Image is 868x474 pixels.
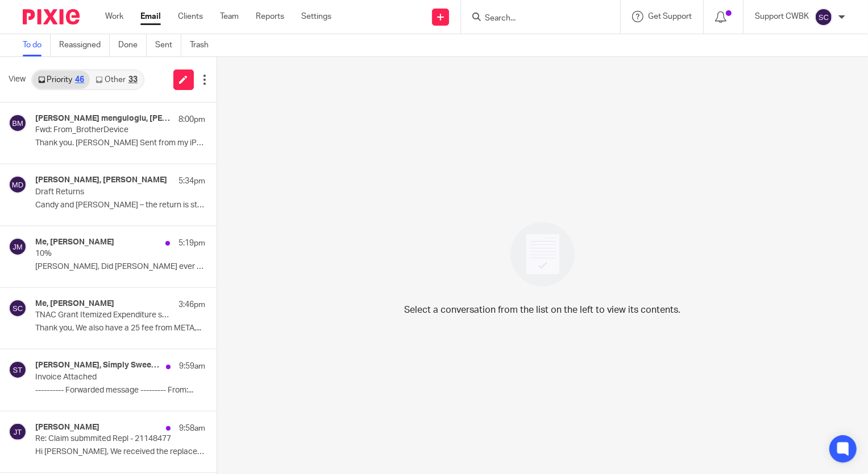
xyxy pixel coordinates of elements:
img: svg%3E [9,423,27,441]
img: svg%3E [815,8,833,26]
p: Invoice Attached [35,373,171,382]
h4: Me, [PERSON_NAME] [35,238,114,247]
p: Fwd: From_BrotherDevice [35,125,171,135]
span: Get Support [648,13,692,21]
p: Draft Returns [35,187,171,197]
a: Other33 [90,71,143,89]
h4: Me, [PERSON_NAME] [35,299,114,309]
p: 3:46pm [178,299,205,310]
img: svg%3E [9,361,27,379]
img: Pixie [23,9,80,24]
p: Select a conversation from the list on the left to view its contents. [404,303,680,317]
a: Sent [155,34,181,56]
p: Re: Claim submmited Repl - 21148477 [35,434,171,444]
p: 9:58am [179,423,205,434]
h4: [PERSON_NAME] menguloglu, [PERSON_NAME] [35,114,173,124]
input: Search [484,14,586,24]
img: svg%3E [9,238,27,256]
a: Done [118,34,147,56]
p: Hi [PERSON_NAME], We received the replacement... [35,447,205,457]
span: View [9,73,26,85]
p: 5:34pm [178,175,205,187]
p: TNAC Grant Itemized Expenditure spreadsheet [35,310,171,320]
div: 46 [75,76,84,84]
a: Trash [190,34,217,56]
a: To do [23,34,51,56]
a: Priority46 [32,71,90,89]
a: Settings [301,11,331,22]
a: Team [220,11,239,22]
p: 5:19pm [178,238,205,249]
p: [PERSON_NAME], Did [PERSON_NAME] ever provide a... [35,262,205,272]
p: Candy and [PERSON_NAME] – the return is still going... [35,201,205,210]
img: image [503,215,582,294]
h4: [PERSON_NAME] [35,423,99,432]
p: 9:59am [179,361,205,372]
p: 8:00pm [178,114,205,125]
h4: [PERSON_NAME], Simply Sweet Tees [35,361,160,370]
p: 10% [35,249,171,259]
p: Thank you. [PERSON_NAME] Sent from my iPhone On Sep... [35,138,205,148]
a: Clients [178,11,203,22]
img: svg%3E [9,114,27,132]
p: ---------- Forwarded message --------- From:... [35,386,205,395]
img: svg%3E [9,175,27,194]
a: Reassigned [59,34,110,56]
p: Support CWBK [755,11,809,22]
div: 33 [128,76,138,84]
a: Email [140,11,161,22]
a: Work [105,11,123,22]
a: Reports [256,11,284,22]
img: svg%3E [9,299,27,317]
h4: [PERSON_NAME], [PERSON_NAME] [35,175,167,185]
p: Thank you, We also have a 25 fee from META,... [35,324,205,333]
